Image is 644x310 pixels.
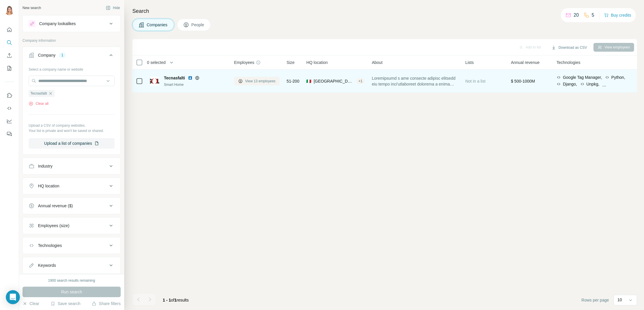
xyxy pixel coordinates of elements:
button: Industry [23,159,120,173]
button: Clear [22,301,39,306]
span: 0 selected [147,60,166,65]
button: My lists [5,63,14,74]
button: Clear all [29,101,49,106]
p: Upload a CSV of company websites. [29,123,115,128]
button: Company lookalikes [23,17,120,31]
span: Python, [611,74,625,80]
span: Annual revenue [511,60,539,65]
span: Unpkg, [586,81,599,87]
div: Select a company name or website [29,65,115,72]
span: [GEOGRAPHIC_DATA] [314,78,354,84]
span: View 13 employees [245,79,276,84]
button: Quick start [5,25,14,35]
span: Google Tag Manager, [563,74,602,80]
div: Smart Home [164,82,227,87]
span: Technologies [556,60,580,65]
span: Size [287,60,295,65]
span: Employees [234,60,254,65]
span: Loremipsumd s ame consecte adipisc elitsedd eiu tempo inci'utlaboreet dolorema a enima minimvenia... [372,75,458,87]
button: Share filters [92,301,121,306]
button: View 13 employees [234,77,280,86]
span: 51-200 [287,78,300,84]
button: Technologies [23,238,120,252]
div: Company lookalikes [39,21,76,27]
button: Buy credits [604,11,631,19]
p: 5 [592,12,594,19]
p: Your list is private and won't be saved or shared. [29,128,115,133]
span: About [372,60,382,65]
h4: Search [132,7,637,15]
span: 🇮🇹 [306,78,311,84]
p: 10 [617,297,622,303]
span: Tecnasfalti [30,91,47,96]
div: Employees (size) [38,223,69,229]
div: Technologies [38,243,62,248]
span: Rows per page [581,297,609,303]
img: Avatar [5,6,14,15]
img: LinkedIn logo [188,76,193,80]
button: Keywords [23,258,120,272]
span: Django, [563,81,577,87]
button: Annual revenue ($) [23,199,120,213]
span: results [163,298,189,302]
button: Save search [51,301,80,306]
button: Download as CSV [547,43,591,52]
button: Upload a list of companies [29,138,115,149]
div: Keywords [38,262,56,268]
button: HQ location [23,179,120,193]
p: Company information [22,38,121,43]
div: HQ location [38,183,59,189]
button: Company1 [23,48,120,65]
button: Search [5,37,14,48]
div: Annual revenue ($) [38,203,73,209]
div: 1 [59,53,66,58]
div: Company [38,52,56,58]
button: Hide [102,4,124,12]
span: Not in a list [465,79,485,83]
span: Lists [465,60,474,65]
div: New search [22,5,41,11]
p: 20 [574,12,579,19]
button: Use Surfe API [5,103,14,114]
span: $ 500-1000M [511,79,535,83]
button: Enrich CSV [5,50,14,61]
button: Dashboard [5,116,14,126]
div: Open Intercom Messenger [6,290,20,304]
button: Feedback [5,129,14,139]
img: Logo of Tecnasfalti [150,76,159,86]
div: Industry [38,163,53,169]
span: Tecnasfalti [164,75,185,81]
span: 1 [174,298,177,302]
span: People [191,22,205,28]
span: of [171,298,174,302]
div: + 1 [356,79,365,84]
button: Employees (size) [23,219,120,233]
span: 1 - 1 [163,298,171,302]
span: HQ location [306,60,328,65]
span: Companies [147,22,168,28]
div: 1900 search results remaining [48,278,95,283]
button: Use Surfe on LinkedIn [5,90,14,101]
